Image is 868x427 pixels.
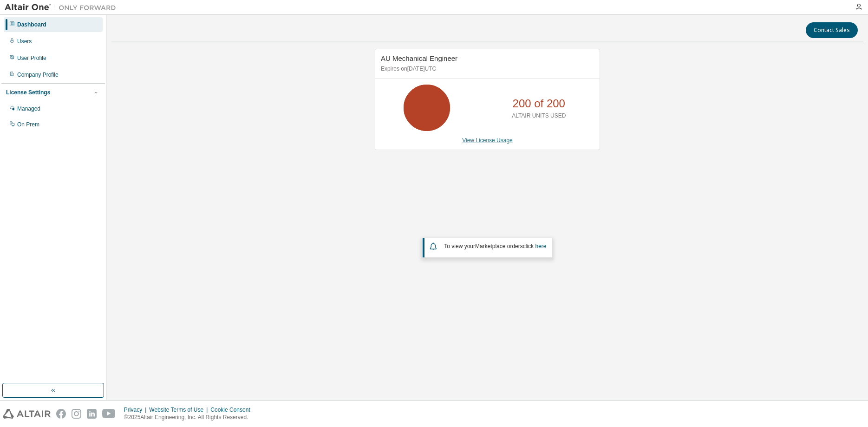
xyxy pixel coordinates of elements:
p: 200 of 200 [513,96,565,112]
div: On Prem [17,121,39,128]
div: Company Profile [17,71,59,79]
p: © 2025 Altair Engineering, Inc. All Rights Reserved. [124,414,256,421]
p: Expires on [DATE] UTC [381,65,592,73]
img: youtube.svg [102,409,116,419]
div: User Profile [17,54,46,62]
div: Website Terms of Use [149,406,210,414]
div: Dashboard [17,21,46,28]
span: AU Mechanical Engineer [381,54,457,62]
p: ALTAIR UNITS USED [512,112,566,120]
img: altair_logo.svg [3,409,51,419]
img: Altair One [5,3,121,12]
div: Users [17,38,32,45]
em: Marketplace orders [475,243,523,250]
img: linkedin.svg [87,409,97,419]
div: License Settings [6,89,50,96]
a: View License Usage [462,137,513,144]
img: facebook.svg [56,409,66,419]
button: Contact Sales [806,22,858,38]
span: To view your click [444,243,546,250]
div: Privacy [124,406,149,414]
div: Managed [17,105,40,112]
img: instagram.svg [72,409,81,419]
a: here [535,243,546,250]
div: Cookie Consent [210,406,255,414]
